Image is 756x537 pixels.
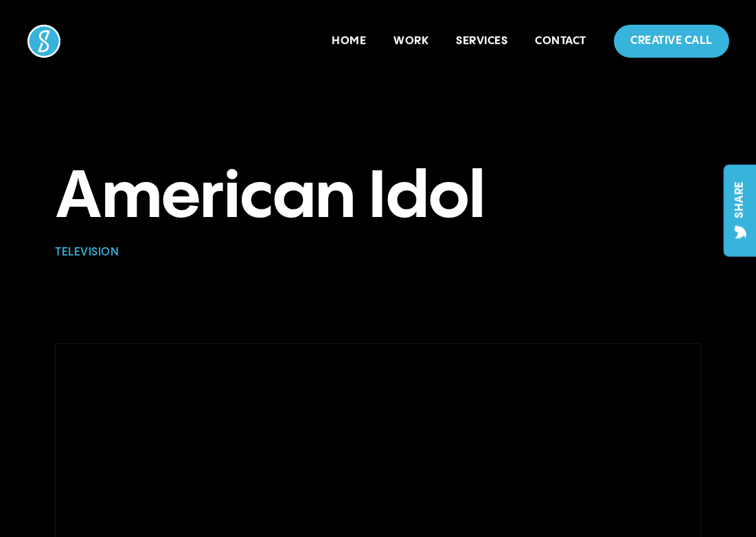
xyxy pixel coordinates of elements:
img: Socialure Logo [27,25,60,58]
a: Home [332,35,366,47]
a: Contact [535,35,586,47]
p: Television [55,244,119,261]
p: Creative Call [630,33,713,49]
a: Share [723,165,756,257]
h1: American Idol [55,165,701,231]
a: Services [456,35,507,47]
a: Work [393,35,428,47]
